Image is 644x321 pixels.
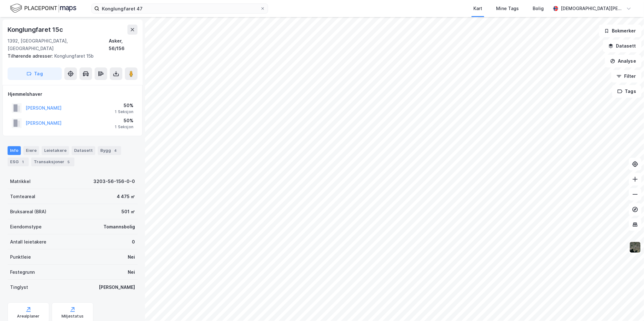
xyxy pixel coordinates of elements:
[561,5,624,12] div: [DEMOGRAPHIC_DATA][PERSON_NAME]
[117,193,135,200] div: 4 475 ㎡
[109,37,138,52] div: Asker, 56/156
[23,146,39,155] div: Eiere
[128,268,135,276] div: Nei
[599,25,641,37] button: Bokmerker
[20,159,26,165] div: 1
[605,55,641,67] button: Analyse
[10,3,76,14] img: logo.f888ab2527a4732fd821a326f86c7f29.svg
[99,4,260,13] input: Søk på adresse, matrikkel, gårdeiere, leietakere eller personer
[8,146,21,155] div: Info
[8,37,109,52] div: 1392, [GEOGRAPHIC_DATA], [GEOGRAPHIC_DATA]
[31,158,74,166] div: Transaksjoner
[611,70,641,83] button: Filter
[8,53,54,59] span: Tilhørende adresser:
[115,124,133,129] div: 1 Seksjon
[629,241,641,253] img: 9k=
[8,52,132,60] div: Konglungfaret 15b
[8,25,64,35] div: Konglungfaret 15c
[66,159,72,165] div: 5
[115,102,133,109] div: 50%
[115,109,133,114] div: 1 Seksjon
[115,117,133,124] div: 50%
[61,314,84,319] div: Miljøstatus
[132,238,135,246] div: 0
[8,90,137,98] div: Hjemmelshaver
[10,284,28,291] div: Tinglyst
[103,223,135,231] div: Tomannsbolig
[10,178,31,185] div: Matrikkel
[98,146,121,155] div: Bygg
[128,253,135,261] div: Nei
[533,5,544,12] div: Bolig
[93,178,135,185] div: 3203-56-156-0-0
[603,40,641,52] button: Datasett
[72,146,95,155] div: Datasett
[10,223,42,231] div: Eiendomstype
[99,284,135,291] div: [PERSON_NAME]
[496,5,519,12] div: Mine Tags
[10,208,46,215] div: Bruksareal (BRA)
[473,5,482,12] div: Kart
[121,208,135,215] div: 501 ㎡
[612,85,641,98] button: Tags
[8,158,29,166] div: ESG
[42,146,69,155] div: Leietakere
[10,193,35,200] div: Tomteareal
[10,238,46,246] div: Antall leietakere
[612,291,644,321] iframe: Chat Widget
[10,268,35,276] div: Festegrunn
[112,147,119,154] div: 4
[10,253,31,261] div: Punktleie
[17,314,39,319] div: Arealplaner
[8,67,62,80] button: Tag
